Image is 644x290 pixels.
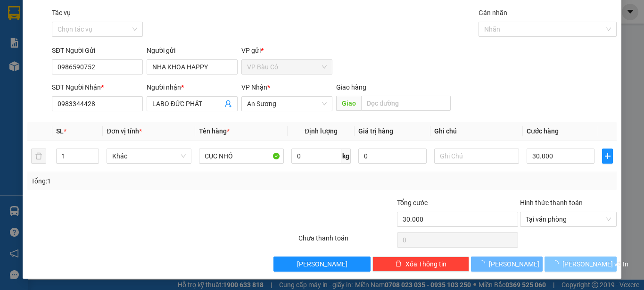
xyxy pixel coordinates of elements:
span: loading [552,260,562,267]
span: Đơn vị tính [107,127,142,135]
div: Người gửi [147,45,238,56]
span: [PERSON_NAME] và In [562,259,628,269]
input: Dọc đường [361,96,451,111]
label: Gán nhãn [479,9,507,17]
span: Tên hàng [199,127,230,135]
span: Giao hàng [336,83,366,91]
input: 0 [358,149,426,164]
button: [PERSON_NAME] và In [545,257,617,272]
span: kg [341,149,351,164]
div: 0972570824 [8,31,84,44]
span: plus [603,152,612,160]
div: Người nhận [147,82,238,92]
th: Ghi chú [430,122,523,141]
span: Tại văn phòng [526,212,611,226]
div: An Sương [91,8,167,19]
span: CR : [7,50,22,60]
span: delete [395,260,402,268]
div: Chưa thanh toán [297,233,396,249]
span: VP Bàu Cỏ [247,60,327,74]
div: SĐT Người Gửi [52,45,143,56]
label: Hình thức thanh toán [520,199,583,207]
span: Giá trị hàng [358,127,393,135]
div: VP Bàu Cỏ [8,8,84,19]
div: Tổng: 1 [31,176,249,186]
button: plus [602,149,613,164]
input: Ghi Chú [434,149,519,164]
button: [PERSON_NAME] [471,257,543,272]
div: SĐT Người Nhận [52,82,143,92]
div: hồng [8,19,84,31]
input: VD: Bàn, Ghế [199,149,284,164]
span: [PERSON_NAME] [297,259,347,269]
span: Xóa Thông tin [405,259,446,269]
span: [PERSON_NAME] [489,259,539,269]
span: Khác [112,149,186,163]
div: 0908795911 [91,31,167,44]
span: loading [479,260,489,267]
span: Định lượng [305,127,338,135]
span: Gửi: [8,9,23,19]
span: Nhận: [91,9,113,19]
span: An Sương [247,97,327,111]
span: Tổng cước [397,199,428,207]
button: [PERSON_NAME] [273,257,370,272]
span: user-add [224,100,232,108]
div: Tên hàng: 2 thùng mãn cầu ( : 2 ) [8,66,167,90]
button: delete [31,149,46,164]
span: Giao [336,96,361,111]
span: Cước hàng [527,127,559,135]
label: Tác vụ [52,9,71,17]
div: kiệt [91,19,167,31]
span: VP Nhận [241,83,267,91]
span: SL [56,127,64,135]
button: deleteXóa Thông tin [372,257,469,272]
div: 80.000 [7,50,86,61]
div: VP gửi [241,45,332,56]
